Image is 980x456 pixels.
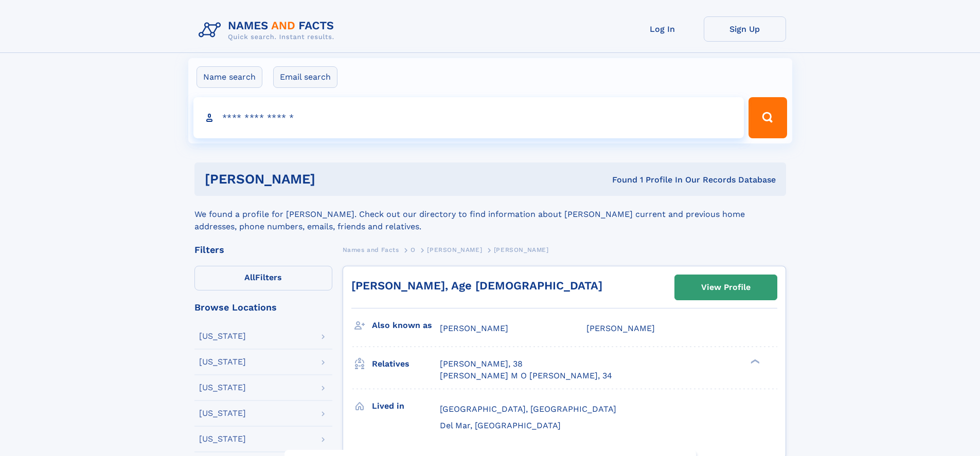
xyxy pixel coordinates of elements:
[440,358,523,370] a: [PERSON_NAME], 38
[701,276,751,299] div: View Profile
[621,16,704,42] a: Log In
[194,266,332,290] label: Filters
[704,16,786,42] a: Sign Up
[194,303,332,312] div: Browse Locations
[440,404,616,414] span: [GEOGRAPHIC_DATA], [GEOGRAPHIC_DATA]
[199,332,246,340] div: [US_STATE]
[343,243,399,256] a: Names and Facts
[411,246,416,253] span: O
[244,272,255,282] span: All
[748,358,760,365] div: ❯
[193,97,744,138] input: search input
[440,370,612,381] a: [PERSON_NAME] M O [PERSON_NAME], 34
[586,323,655,333] span: [PERSON_NAME]
[205,173,464,186] h1: [PERSON_NAME]
[675,275,777,300] a: View Profile
[351,279,602,292] a: [PERSON_NAME], Age [DEMOGRAPHIC_DATA]
[440,421,561,430] span: Del Mar, [GEOGRAPHIC_DATA]
[372,397,440,415] h3: Lived in
[494,246,549,253] span: [PERSON_NAME]
[199,358,246,366] div: [US_STATE]
[411,243,416,256] a: O
[199,409,246,417] div: [US_STATE]
[194,16,343,44] img: Logo Names and Facts
[440,323,508,333] span: [PERSON_NAME]
[749,97,787,138] button: Search Button
[427,246,482,253] span: [PERSON_NAME]
[372,317,440,334] h3: Also known as
[194,245,332,254] div: Filters
[464,174,776,186] div: Found 1 Profile In Our Records Database
[273,66,337,88] label: Email search
[199,384,246,392] div: [US_STATE]
[427,243,482,256] a: [PERSON_NAME]
[199,435,246,443] div: [US_STATE]
[194,196,786,233] div: We found a profile for [PERSON_NAME]. Check out our directory to find information about [PERSON_N...
[197,66,262,88] label: Name search
[372,355,440,373] h3: Relatives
